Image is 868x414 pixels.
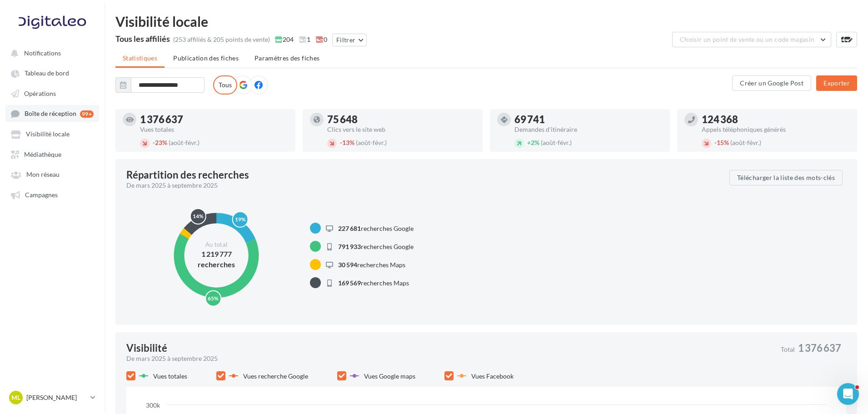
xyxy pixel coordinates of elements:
[527,139,531,146] span: +
[115,35,170,43] div: Tous les affiliés
[80,110,94,118] div: 99+
[5,166,99,182] a: Mon réseau
[173,35,270,44] div: (253 affiliés & 205 points de vente)
[471,372,514,380] span: Vues Facebook
[126,343,167,353] div: Visibilité
[702,115,850,125] div: 124 368
[24,49,61,57] span: Notifications
[213,75,237,95] label: Tous
[338,261,405,269] span: recherches Maps
[730,139,761,146] span: (août-févr.)
[340,139,342,146] span: -
[5,85,99,101] a: Opérations
[338,224,361,232] span: 227 681
[26,393,87,402] p: [PERSON_NAME]
[714,139,717,146] span: -
[338,224,414,232] span: recherches Google
[126,354,773,363] div: De mars 2025 à septembre 2025
[254,54,319,62] span: Paramètres des fiches
[702,126,850,133] div: Appels téléphoniques générés
[153,372,187,380] span: Vues totales
[146,401,160,409] text: 300k
[5,105,99,122] a: Boîte de réception 99+
[140,126,288,133] div: Vues totales
[243,372,308,380] span: Vues recherche Google
[26,130,70,138] span: Visibilité locale
[5,186,99,203] a: Campagnes
[25,191,58,199] span: Campagnes
[5,146,99,162] a: Médiathèque
[5,125,99,142] a: Visibilité locale
[732,75,811,91] button: Créer un Google Post
[680,35,814,43] span: Choisir un point de vente ou un code magasin
[115,15,857,28] div: Visibilité locale
[364,372,415,380] span: Vues Google maps
[514,115,663,125] div: 69 741
[26,171,60,179] span: Mon réseau
[5,45,95,61] button: Notifications
[126,181,722,190] div: De mars 2025 à septembre 2025
[327,126,475,133] div: Clics vers le site web
[527,139,539,146] span: 2%
[25,70,69,77] span: Tableau de bord
[816,75,857,91] button: Exporter
[729,170,843,185] button: Télécharger la liste des mots-clés
[338,279,409,287] span: recherches Maps
[24,150,61,158] span: Médiathèque
[356,139,387,146] span: (août-févr.)
[153,139,167,146] span: 23%
[781,346,795,353] span: Total
[169,139,200,146] span: (août-févr.)
[338,243,414,250] span: recherches Google
[275,35,294,44] span: 204
[315,35,327,44] span: 0
[5,65,99,81] a: Tableau de bord
[24,90,56,97] span: Opérations
[173,54,239,62] span: Publication des fiches
[340,139,354,146] span: 13%
[514,126,663,133] div: Demandes d'itinéraire
[327,115,475,125] div: 75 648
[714,139,729,146] span: 15%
[7,389,97,406] a: ML [PERSON_NAME]
[299,35,310,44] span: 1
[541,139,572,146] span: (août-févr.)
[338,261,357,269] span: 30 594
[140,115,288,125] div: 1 376 637
[126,170,249,180] div: Répartition des recherches
[672,32,831,47] button: Choisir un point de vente ou un code magasin
[153,139,155,146] span: -
[798,343,841,353] span: 1 376 637
[332,34,367,46] button: Filtrer
[338,279,361,287] span: 169 569
[25,110,76,118] span: Boîte de réception
[338,243,361,250] span: 791 933
[837,383,859,405] iframe: Intercom live chat
[11,393,20,402] span: ML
